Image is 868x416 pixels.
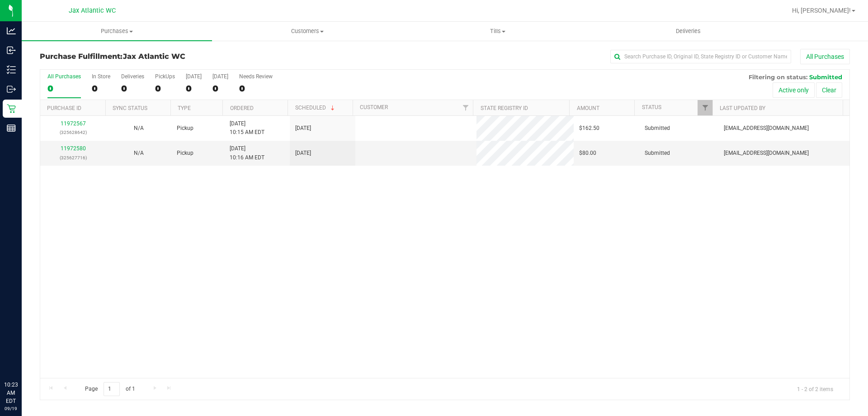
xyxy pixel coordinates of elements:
[9,344,36,371] iframe: Resource center
[458,100,473,115] a: Filter
[77,382,142,396] span: Page of 1
[212,83,228,94] div: 0
[800,49,850,64] button: All Purchases
[47,73,81,80] div: All Purchases
[123,52,185,61] span: Jax Atlantic WC
[134,150,144,156] span: Not Applicable
[720,105,765,111] a: Last Updated By
[134,124,144,133] button: N/A
[7,85,16,94] inline-svg: Outbound
[69,7,116,14] span: Jax Atlantic WC
[577,105,599,111] a: Amount
[155,73,175,80] div: PickUps
[177,149,193,158] span: Pickup
[7,26,16,35] inline-svg: Analytics
[47,83,81,94] div: 0
[295,124,311,133] span: [DATE]
[7,65,16,74] inline-svg: Inventory
[792,7,851,14] span: Hi, [PERSON_NAME]!
[403,27,592,35] span: Tills
[121,73,144,80] div: Deliveries
[40,53,310,61] h3: Purchase Fulfillment:
[46,153,100,162] p: (325627716)
[155,83,175,94] div: 0
[177,124,193,133] span: Pickup
[212,73,228,80] div: [DATE]
[212,27,402,35] span: Customers
[22,27,212,35] span: Purchases
[22,22,212,41] a: Purchases
[402,22,593,41] a: Tills
[664,27,713,35] span: Deliveries
[134,149,144,158] button: N/A
[113,105,147,111] a: Sync Status
[230,105,254,111] a: Ordered
[790,382,840,396] span: 1 - 2 of 2 items
[749,73,807,81] span: Filtering on status:
[724,124,809,133] span: [EMAIL_ADDRESS][DOMAIN_NAME]
[92,83,110,94] div: 0
[61,120,86,127] a: 11972567
[4,381,18,405] p: 10:23 AM EDT
[230,144,264,162] span: [DATE] 10:16 AM EDT
[212,22,402,41] a: Customers
[809,73,842,81] span: Submitted
[481,105,528,111] a: State Registry ID
[61,145,86,152] a: 11972580
[7,124,16,133] inline-svg: Reports
[7,46,16,55] inline-svg: Inbound
[645,149,670,158] span: Submitted
[230,120,264,137] span: [DATE] 10:15 AM EDT
[579,149,596,158] span: $80.00
[295,105,336,111] a: Scheduled
[579,124,599,133] span: $162.50
[239,83,273,94] div: 0
[7,104,16,113] inline-svg: Retail
[4,405,18,412] p: 09/19
[816,82,842,98] button: Clear
[295,149,311,158] span: [DATE]
[360,104,388,110] a: Customer
[593,22,783,41] a: Deliveries
[92,73,110,80] div: In Store
[186,73,202,80] div: [DATE]
[47,105,81,111] a: Purchase ID
[645,124,670,133] span: Submitted
[698,100,712,115] a: Filter
[239,73,273,80] div: Needs Review
[178,105,191,111] a: Type
[773,82,815,98] button: Active only
[724,149,809,158] span: [EMAIL_ADDRESS][DOMAIN_NAME]
[642,104,661,110] a: Status
[134,125,144,131] span: Not Applicable
[46,128,100,137] p: (325628642)
[610,50,791,63] input: Search Purchase ID, Original ID, State Registry ID or Customer Name...
[186,83,202,94] div: 0
[104,382,120,396] input: 1
[121,83,144,94] div: 0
